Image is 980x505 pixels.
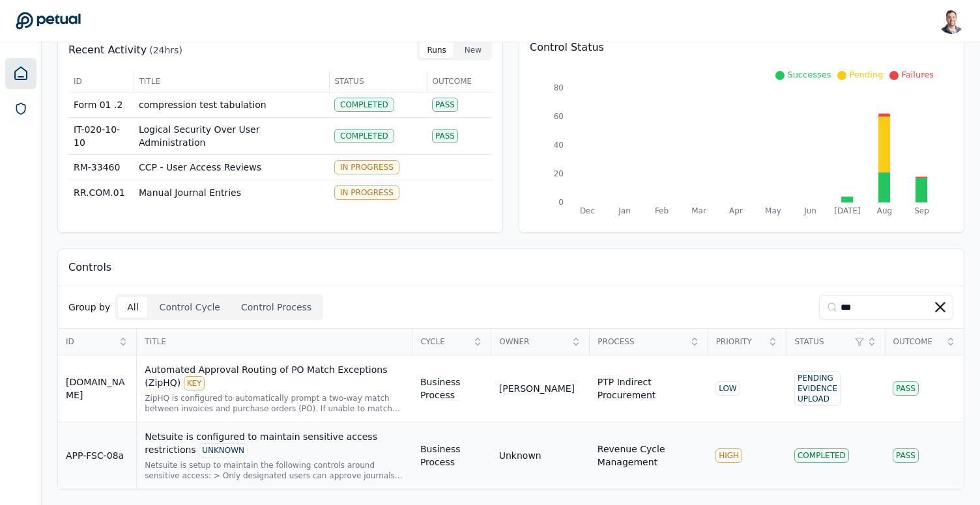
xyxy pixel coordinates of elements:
div: Unknown [499,449,541,462]
span: ID [66,336,114,347]
button: Control Process [232,297,321,318]
div: Automated Approval Routing of PO Match Exceptions (ZipHQ) [145,363,405,390]
td: CCP - User Access Reviews [134,155,329,180]
div: [DOMAIN_NAME] [66,375,128,402]
div: UNKNOWN [199,443,248,457]
tspan: May [765,206,781,215]
div: [PERSON_NAME] [499,382,575,395]
a: SOC 1 Reports [7,94,35,123]
div: In Progress [334,185,399,200]
p: (24hrs) [149,44,182,57]
span: Failures [901,70,934,79]
div: Completed [334,129,394,143]
tspan: Apr [729,206,743,215]
span: Outcome [433,76,487,87]
div: LOW [715,381,740,396]
div: HIGH [715,448,742,463]
p: Group by [68,301,110,314]
td: compression test tabulation [134,92,329,118]
p: Recent Activity [68,42,147,58]
div: PTP Indirect Procurement [598,375,700,402]
tspan: Mar [691,206,706,215]
td: Business Process [412,422,491,489]
tspan: [DATE] [834,206,861,215]
div: APP-FSC-08a [66,449,128,462]
a: Go to Dashboard [16,12,81,30]
button: Control Cycle [151,297,229,318]
button: All [118,297,147,318]
span: ID [74,76,128,87]
span: Successes [787,70,831,79]
span: Status [335,76,422,87]
div: Netsuite is setup to maintain the following controls around sensitive access: > Only designated u... [145,460,405,481]
span: Outcome [893,336,942,347]
div: KEY [184,376,205,390]
td: Manual Journal Entries [134,180,329,206]
tspan: Aug [877,206,892,215]
div: ZipHQ is configured to automatically prompt a two-way match between invoices and purchase orders ... [145,393,405,414]
td: IT-020-10-10 [68,118,134,155]
tspan: 60 [554,112,564,121]
tspan: 40 [554,141,564,150]
div: Pass [893,381,919,396]
div: Pass [432,98,458,112]
span: Title [139,76,324,87]
tspan: 80 [554,83,564,92]
tspan: Jun [803,206,816,215]
td: RM-33460 [68,155,134,180]
div: Pending Evidence Upload [794,371,841,406]
td: Business Process [412,355,491,422]
div: Pass [432,129,458,143]
span: Owner [499,336,567,347]
tspan: 0 [558,198,564,207]
span: Cycle [420,336,468,347]
td: Logical Security Over User Administration [134,118,329,155]
div: Netsuite is configured to maintain sensitive access restrictions [145,430,405,457]
p: Controls [68,260,111,275]
span: Process [598,336,685,347]
span: Pending [849,70,883,79]
div: Completed [794,448,849,463]
div: Revenue Cycle Management [598,443,700,469]
tspan: Jan [618,206,631,215]
span: Status [794,336,850,347]
div: Pass [893,448,919,463]
a: Dashboard [5,58,36,89]
div: In Progress [334,160,399,174]
button: Runs [420,42,454,58]
div: Completed [334,98,394,112]
td: RR.COM.01 [68,180,134,206]
img: Snir Kodesh [938,8,964,34]
tspan: Dec [580,206,595,215]
span: Title [145,336,404,347]
span: Priority [716,336,764,347]
button: New [457,42,489,58]
tspan: Feb [655,206,669,215]
tspan: Sep [914,206,929,215]
td: Form 01 .2 [68,92,134,118]
tspan: 20 [554,169,564,178]
p: Control Status [530,40,953,55]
